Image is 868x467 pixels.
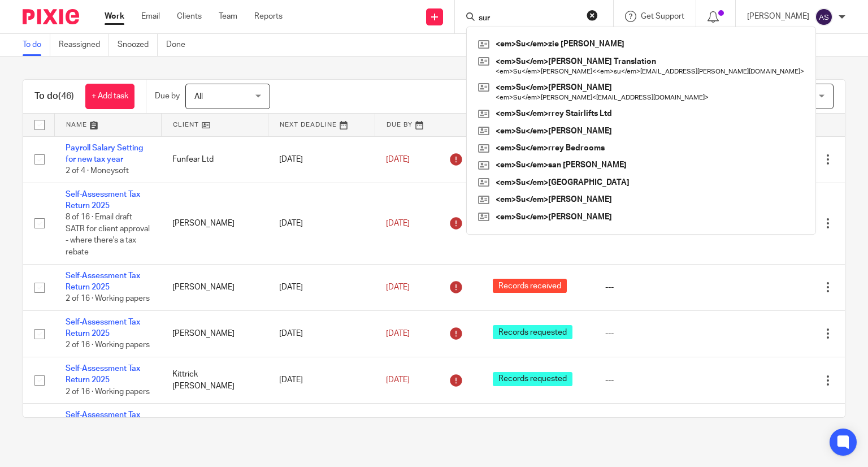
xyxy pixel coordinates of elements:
button: Clear [587,10,598,21]
span: Records requested [493,372,572,386]
a: Self-Assessment Tax Return 2025 [66,191,140,210]
a: Done [166,34,194,56]
td: [DATE] [268,310,375,357]
td: [PERSON_NAME] [161,264,268,310]
span: [DATE] [386,283,410,291]
a: Self-Assessment Tax Return 2025 [66,272,140,291]
span: Records requested [493,325,572,339]
span: [DATE] [386,219,410,227]
a: Work [105,11,124,22]
span: 8 of 16 · Email draft SATR for client approval - where there's a tax rebate [66,214,150,257]
span: [DATE] [386,155,410,163]
span: Records received [493,279,567,293]
h1: To do [34,90,74,102]
a: Payroll Salary Setting for new tax year [66,144,143,163]
span: [DATE] [386,330,410,338]
a: To do [23,34,50,56]
a: Clients [177,11,202,22]
a: Reassigned [59,34,109,56]
span: 2 of 16 · Working papers [66,388,150,396]
span: [DATE] [386,376,410,384]
a: Team [219,11,237,22]
td: [DATE] [268,136,375,183]
div: --- [605,374,727,386]
span: 2 of 16 · Working papers [66,341,150,349]
a: + Add task [85,84,134,109]
td: [PERSON_NAME] [161,310,268,357]
img: svg%3E [815,8,833,26]
a: Reports [254,11,283,22]
div: --- [605,328,727,339]
td: [DATE] [268,404,375,450]
a: Email [141,11,160,22]
td: [DATE] [268,183,375,264]
span: 2 of 4 · Moneysoft [66,167,129,175]
input: Search [478,14,579,24]
p: [PERSON_NAME] [747,11,809,22]
td: Funfear Ltd [161,136,268,183]
td: The Reigate Pop Up [161,404,268,450]
td: [DATE] [268,264,375,310]
td: [DATE] [268,357,375,404]
td: Kittrick [PERSON_NAME] [161,357,268,404]
a: Snoozed [118,34,158,56]
span: 2 of 16 · Working papers [66,295,150,303]
div: --- [605,282,727,293]
a: Self-Assessment Tax Return 2025 [66,365,140,384]
p: Due by [155,90,180,102]
a: Self-Assessment Tax Return 2025 [66,318,140,338]
span: All [194,93,203,101]
a: Self-Assessment Tax Return 2025 [66,411,140,430]
span: Get Support [641,12,684,20]
td: [PERSON_NAME] [161,183,268,264]
img: Pixie [23,9,79,24]
span: (46) [58,92,74,101]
